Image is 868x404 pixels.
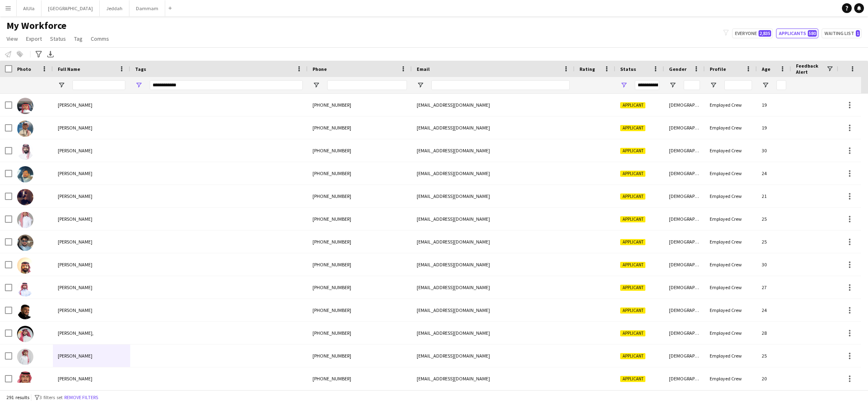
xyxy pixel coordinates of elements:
[705,208,757,230] div: Employed Crew
[669,81,676,89] button: Open Filter Menu
[705,231,757,253] div: Employed Crew
[17,371,33,388] img: Abdullah Alanazi
[58,375,92,382] span: [PERSON_NAME]
[664,276,705,299] div: [DEMOGRAPHIC_DATA]
[705,253,757,276] div: Employed Crew
[17,98,33,114] img: Abdalhh Alanze
[308,94,412,116] div: [PHONE_NUMBER]
[705,299,757,321] div: Employed Crew
[796,63,826,75] span: Feedback Alert
[664,299,705,321] div: [DEMOGRAPHIC_DATA]
[17,143,33,160] img: Abdulaziz Almutairi
[757,185,791,207] div: 21
[412,162,575,184] div: [EMAIL_ADDRESS][DOMAIN_NAME]
[757,139,791,162] div: 30
[664,253,705,276] div: [DEMOGRAPHIC_DATA]
[308,253,412,276] div: [PHONE_NUMBER]
[58,102,92,108] span: [PERSON_NAME]
[17,326,33,342] img: Abdullah ALABDULQADER,
[757,231,791,253] div: 25
[327,80,407,90] input: Phone Filter Input
[710,81,717,89] button: Open Filter Menu
[757,208,791,230] div: 25
[412,94,575,116] div: [EMAIL_ADDRESS][DOMAIN_NAME]
[412,322,575,344] div: [EMAIL_ADDRESS][DOMAIN_NAME]
[308,185,412,207] div: [PHONE_NUMBER]
[705,162,757,184] div: Employed Crew
[664,231,705,253] div: [DEMOGRAPHIC_DATA]
[412,276,575,299] div: [EMAIL_ADDRESS][DOMAIN_NAME]
[757,367,791,390] div: 20
[757,276,791,299] div: 27
[856,30,860,37] span: 1
[17,349,33,365] img: Abdullah Alanazi
[34,49,44,59] app-action-btn: Advanced filters
[620,193,645,200] span: Applicant
[58,147,92,154] span: [PERSON_NAME]
[664,208,705,230] div: [DEMOGRAPHIC_DATA]
[17,235,33,251] img: Abdulelah Ahmad
[724,80,752,90] input: Profile Filter Input
[664,94,705,116] div: [DEMOGRAPHIC_DATA]
[129,0,165,16] button: Dammam
[762,81,769,89] button: Open Filter Menu
[620,330,645,336] span: Applicant
[762,66,770,72] span: Age
[412,139,575,162] div: [EMAIL_ADDRESS][DOMAIN_NAME]
[308,367,412,390] div: [PHONE_NUMBER]
[91,35,109,42] span: Comms
[808,30,817,37] span: 580
[664,322,705,344] div: [DEMOGRAPHIC_DATA]
[417,66,430,72] span: Email
[58,81,65,89] button: Open Filter Menu
[579,66,595,72] span: Rating
[308,162,412,184] div: [PHONE_NUMBER]
[620,148,645,154] span: Applicant
[620,102,645,108] span: Applicant
[705,116,757,139] div: Employed Crew
[17,280,33,296] img: Abdullah Al-Bassam
[412,208,575,230] div: [EMAIL_ADDRESS][DOMAIN_NAME]
[58,193,92,199] span: [PERSON_NAME]
[72,80,125,90] input: Full Name Filter Input
[412,231,575,253] div: [EMAIL_ADDRESS][DOMAIN_NAME]
[58,170,92,176] span: [PERSON_NAME]
[71,33,86,44] a: Tag
[135,66,146,72] span: Tags
[17,303,33,319] img: ABDULLAH AL-HORAIBI
[705,276,757,299] div: Employed Crew
[313,81,320,89] button: Open Filter Menu
[58,125,92,131] span: [PERSON_NAME]
[308,345,412,367] div: [PHONE_NUMBER]
[620,66,636,72] span: Status
[308,231,412,253] div: [PHONE_NUMBER]
[26,35,42,42] span: Export
[42,0,100,16] button: [GEOGRAPHIC_DATA]
[757,94,791,116] div: 19
[664,185,705,207] div: [DEMOGRAPHIC_DATA]
[412,116,575,139] div: [EMAIL_ADDRESS][DOMAIN_NAME]
[46,49,55,59] app-action-btn: Export XLSX
[620,376,645,382] span: Applicant
[412,367,575,390] div: [EMAIL_ADDRESS][DOMAIN_NAME]
[313,66,327,72] span: Phone
[705,367,757,390] div: Employed Crew
[620,216,645,222] span: Applicant
[705,94,757,116] div: Employed Crew
[17,0,42,16] button: AlUla
[664,116,705,139] div: [DEMOGRAPHIC_DATA]
[17,212,33,228] img: Abdulelah Abuhashim
[135,81,142,89] button: Open Filter Menu
[757,162,791,184] div: 24
[412,185,575,207] div: [EMAIL_ADDRESS][DOMAIN_NAME]
[17,121,33,137] img: Abdulaziz Aljubayri
[39,394,63,400] span: 3 filters set
[664,367,705,390] div: [DEMOGRAPHIC_DATA]
[100,0,129,16] button: Jeddah
[669,66,687,72] span: Gender
[58,66,80,72] span: Full Name
[757,116,791,139] div: 19
[308,276,412,299] div: [PHONE_NUMBER]
[620,81,627,89] button: Open Filter Menu
[58,261,92,268] span: [PERSON_NAME]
